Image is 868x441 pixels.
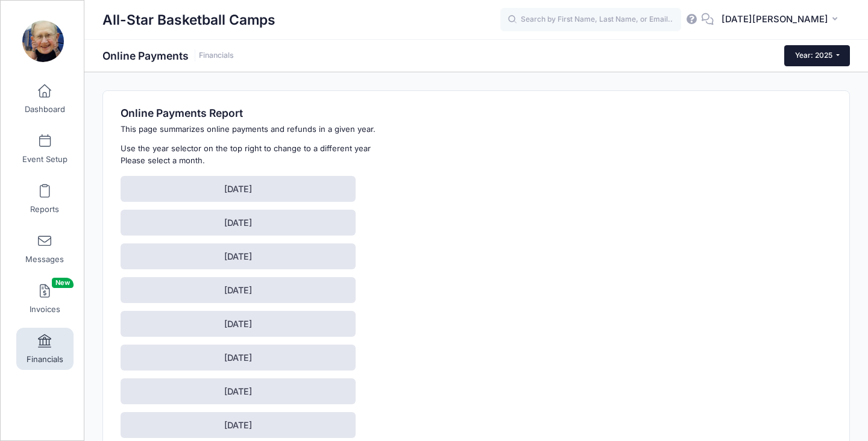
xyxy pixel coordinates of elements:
a: InvoicesNew [16,278,74,320]
a: [DATE] [121,311,356,337]
span: [DATE][PERSON_NAME] [722,13,828,26]
a: [DATE] [121,243,356,269]
img: All-Star Basketball Camps [20,19,66,64]
span: Invoices [30,304,60,314]
p: This page summarizes online payments and refunds in a given year. [121,124,591,136]
input: Search by First Name, Last Name, or Email... [500,8,681,32]
a: [DATE] [121,378,356,404]
h1: All-Star Basketball Camps [102,6,275,34]
a: [DATE] [121,277,356,303]
span: Messages [25,254,64,264]
span: Reports [30,204,59,214]
span: New [52,278,74,288]
h3: Online Payments Report [121,107,591,119]
a: Financials [199,51,234,60]
a: [DATE] [121,412,356,438]
a: Financials [16,328,74,370]
a: Dashboard [16,78,74,120]
a: All-Star Basketball Camps [1,13,85,70]
a: [DATE] [121,345,356,371]
span: Year: 2025 [795,51,832,60]
a: [DATE] [121,210,356,236]
h1: Online Payments [102,49,234,62]
span: Event Setup [22,154,68,164]
a: Messages [16,228,74,270]
button: [DATE][PERSON_NAME] [714,6,850,34]
a: Event Setup [16,128,74,170]
span: Dashboard [25,104,65,114]
span: Financials [27,354,63,364]
a: [DATE] [121,176,356,202]
button: Year: 2025 [784,45,850,66]
p: Use the year selector on the top right to change to a different year Please select a month. [121,143,591,166]
a: Reports [16,178,74,220]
